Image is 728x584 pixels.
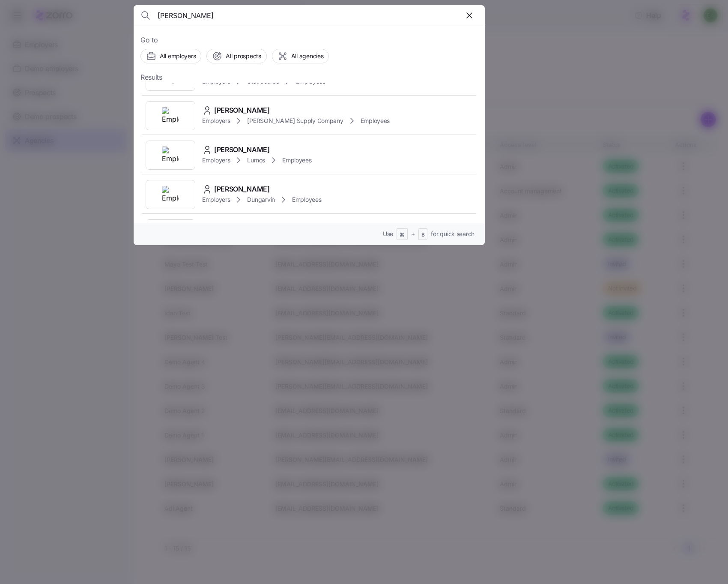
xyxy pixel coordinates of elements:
[431,230,474,238] span: for quick search
[226,52,261,60] span: All prospects
[247,117,343,125] span: [PERSON_NAME] Supply Company
[140,35,478,45] span: Go to
[140,49,201,63] button: All employers
[202,156,230,165] span: Employers
[383,230,393,238] span: Use
[214,144,270,155] span: [PERSON_NAME]
[291,52,324,60] span: All agencies
[247,195,274,204] span: Dungarvin
[202,195,230,204] span: Employers
[247,156,265,165] span: Lumos
[160,52,196,60] span: All employers
[400,231,405,239] span: ⌘
[411,230,415,238] span: +
[214,184,270,195] span: [PERSON_NAME]
[140,72,162,83] span: Results
[214,105,270,116] span: [PERSON_NAME]
[282,156,311,165] span: Employees
[162,147,179,164] img: Employer logo
[162,186,179,203] img: Employer logo
[292,195,321,204] span: Employees
[272,49,329,63] button: All agencies
[202,117,230,125] span: Employers
[206,49,266,63] button: All prospects
[162,107,179,124] img: Employer logo
[421,231,425,239] span: B
[361,117,390,125] span: Employees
